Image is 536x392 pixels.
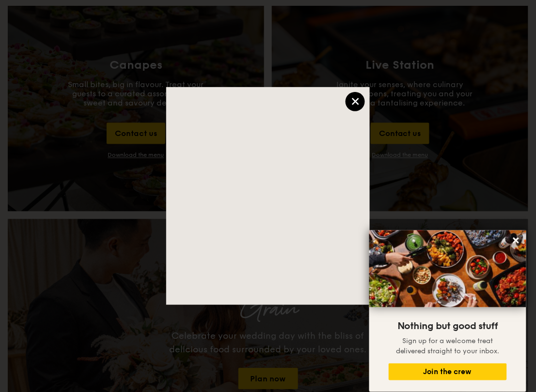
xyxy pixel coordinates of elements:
[369,230,526,307] img: DSC07876-Edit02-Large.jpeg
[397,320,498,332] span: Nothing but good stuff
[389,363,507,380] button: Join the crew
[346,92,365,111] div: ×
[396,337,500,355] span: Sign up for a welcome treat delivered straight to your inbox.
[508,233,524,248] button: Close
